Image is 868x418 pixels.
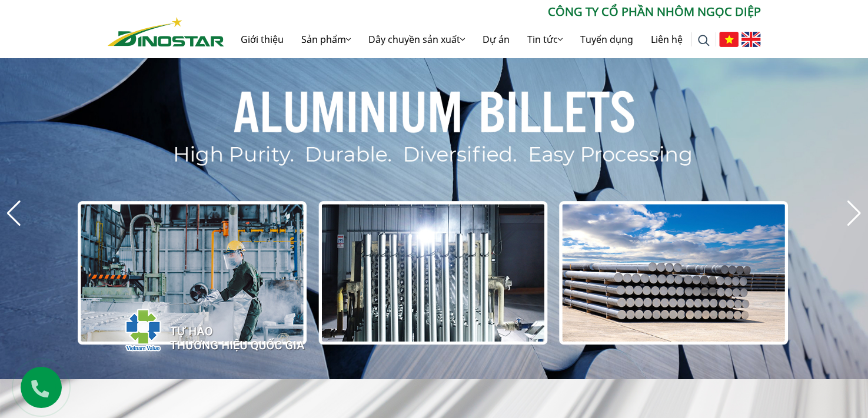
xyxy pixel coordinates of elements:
[642,21,691,58] a: Liên hệ
[224,3,761,21] p: CÔNG TY CỔ PHẦN NHÔM NGỌC DIỆP
[292,21,360,58] a: Sản phẩm
[518,21,571,58] a: Tin tức
[698,35,710,46] img: search
[6,200,22,226] div: Previous slide
[108,15,224,46] a: Nhôm Dinostar
[108,17,224,46] img: Nhôm Dinostar
[719,32,739,47] img: Tiếng Việt
[741,32,761,47] img: English
[571,21,642,58] a: Tuyển dụng
[360,21,474,58] a: Dây chuyền sản xuất
[90,287,307,367] img: thqg
[232,21,292,58] a: Giới thiệu
[474,21,518,58] a: Dự án
[846,200,862,226] div: Next slide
